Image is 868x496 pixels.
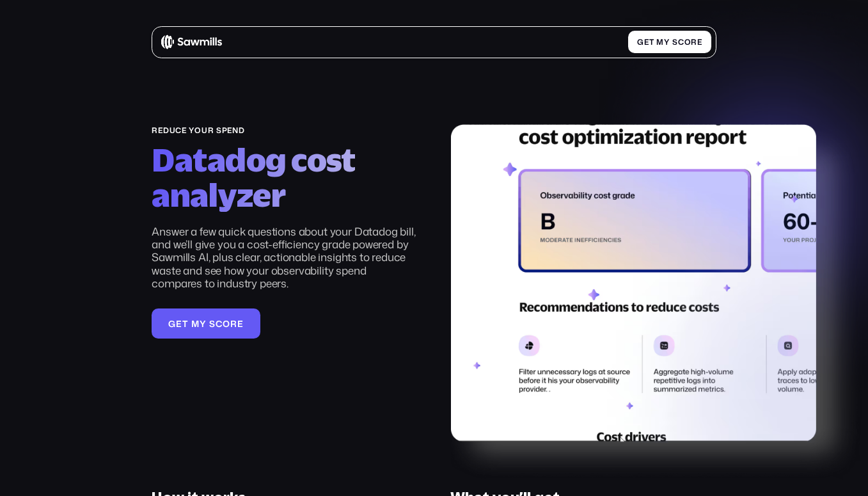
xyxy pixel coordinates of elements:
[152,225,417,291] p: Answer a few quick questions about your Datadog bill, and we’ll give you a cost-efficiency grade ...
[223,319,230,329] span: o
[656,38,664,47] span: m
[209,319,216,329] span: s
[200,319,207,329] span: y
[637,38,644,47] span: G
[216,319,223,329] span: c
[697,38,702,47] span: e
[644,38,649,47] span: e
[691,38,697,47] span: r
[182,319,189,329] span: t
[678,38,684,47] span: c
[684,38,691,47] span: o
[152,308,260,339] a: Getmyscore
[628,31,711,53] a: Getmyscore
[237,319,244,329] span: e
[664,38,670,47] span: y
[672,38,678,47] span: s
[168,319,176,329] span: G
[176,319,182,329] span: e
[649,38,654,47] span: t
[152,126,417,135] div: reduce your spend
[152,141,417,212] h2: Datadog cost analyzer
[191,319,200,329] span: m
[230,319,237,329] span: r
